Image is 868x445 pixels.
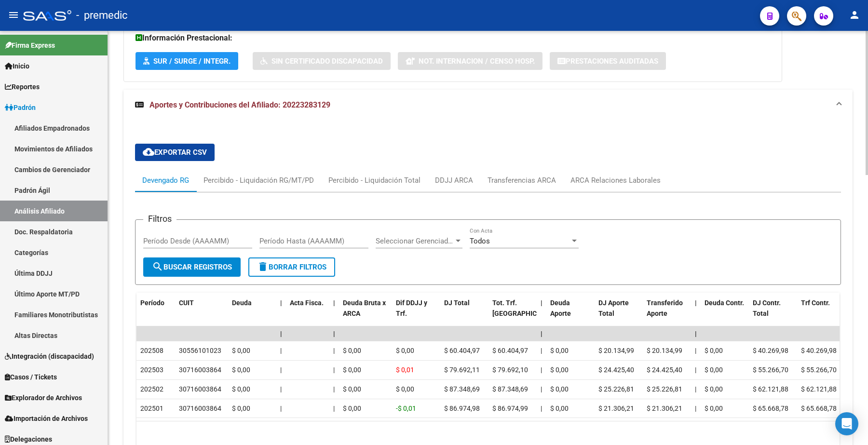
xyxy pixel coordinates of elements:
[488,293,537,335] datatable-header-cell: Tot. Trf. Bruto
[647,366,682,374] span: $ 24.425,40
[257,261,269,272] mat-icon: delete
[550,385,569,393] span: $ 0,00
[705,385,723,393] span: $ 0,00
[492,366,528,374] span: $ 79.692,10
[701,293,749,335] datatable-header-cell: Deuda Contr.
[695,330,697,337] span: |
[643,293,691,335] datatable-header-cell: Transferido Aporte
[253,52,391,70] button: Sin Certificado Discapacidad
[705,299,744,307] span: Deuda Contr.
[396,366,414,374] span: $ 0,01
[488,175,556,186] div: Transferencias ARCA
[541,347,542,354] span: |
[232,405,250,412] span: $ 0,00
[175,293,228,335] datatable-header-cell: CUIT
[5,413,88,424] span: Importación de Archivos
[5,351,94,362] span: Integración (discapacidad)
[333,299,335,307] span: |
[179,403,221,414] div: 30716003864
[691,293,701,335] datatable-header-cell: |
[849,9,860,21] mat-icon: person
[598,405,634,412] span: $ 21.306,21
[647,405,682,412] span: $ 21.306,21
[419,57,535,66] span: Not. Internacion / Censo Hosp.
[343,366,361,374] span: $ 0,00
[444,299,470,307] span: DJ Total
[343,405,361,412] span: $ 0,00
[695,347,696,354] span: |
[705,366,723,374] span: $ 0,00
[232,385,250,393] span: $ 0,00
[753,347,788,354] span: $ 40.269,98
[280,385,282,393] span: |
[136,31,770,45] h3: Información Prestacional:
[435,175,473,186] div: DDJJ ARCA
[492,385,528,393] span: $ 87.348,69
[333,405,335,412] span: |
[333,366,335,374] span: |
[396,385,414,393] span: $ 0,00
[140,366,163,374] span: 202503
[392,293,440,335] datatable-header-cell: Dif DDJJ y Trf.
[271,57,383,66] span: Sin Certificado Discapacidad
[801,299,830,307] span: Trf Contr.
[440,293,488,335] datatable-header-cell: DJ Total
[179,384,221,395] div: 30716003864
[153,57,231,66] span: SUR / SURGE / INTEGR.
[5,40,55,51] span: Firma Express
[695,366,696,374] span: |
[753,405,788,412] span: $ 65.668,78
[801,366,837,374] span: $ 55.266,70
[492,299,558,318] span: Tot. Trf. [GEOGRAPHIC_DATA]
[695,385,696,393] span: |
[444,347,480,354] span: $ 60.404,97
[541,366,542,374] span: |
[753,366,788,374] span: $ 55.266,70
[143,257,241,277] button: Buscar Registros
[5,372,57,382] span: Casos / Tickets
[550,347,569,354] span: $ 0,00
[290,299,324,307] span: Acta Fisca.
[647,385,682,393] span: $ 25.226,81
[398,52,542,70] button: Not. Internacion / Censo Hosp.
[541,330,542,337] span: |
[143,146,154,158] mat-icon: cloud_download
[801,347,837,354] span: $ 40.269,98
[339,293,392,335] datatable-header-cell: Deuda Bruta x ARCA
[797,293,845,335] datatable-header-cell: Trf Contr.
[136,293,175,335] datatable-header-cell: Período
[140,385,163,393] span: 202502
[470,237,490,245] span: Todos
[705,405,723,412] span: $ 0,00
[343,299,386,318] span: Deuda Bruta x ARCA
[333,385,335,393] span: |
[595,293,643,335] datatable-header-cell: DJ Aporte Total
[546,293,595,335] datatable-header-cell: Deuda Aporte
[541,299,542,307] span: |
[598,385,634,393] span: $ 25.226,81
[142,175,189,186] div: Devengado RG
[149,100,330,109] span: Aportes y Contribuciones del Afiliado: 20223283129
[598,347,634,354] span: $ 20.134,99
[329,293,339,335] datatable-header-cell: |
[647,347,682,354] span: $ 20.134,99
[286,293,329,335] datatable-header-cell: Acta Fisca.
[541,405,542,412] span: |
[598,299,629,318] span: DJ Aporte Total
[550,52,666,70] button: Prestaciones Auditadas
[8,9,19,21] mat-icon: menu
[570,175,661,186] div: ARCA Relaciones Laborales
[152,263,232,271] span: Buscar Registros
[203,175,314,186] div: Percibido - Liquidación RG/MT/PD
[705,347,723,354] span: $ 0,00
[333,330,335,337] span: |
[5,392,82,403] span: Explorador de Archivos
[598,366,634,374] span: $ 24.425,40
[280,330,282,337] span: |
[695,299,697,307] span: |
[123,90,853,121] mat-expansion-panel-header: Aportes y Contribuciones del Afiliado: 20223283129
[801,405,837,412] span: $ 65.668,78
[537,293,546,335] datatable-header-cell: |
[396,299,427,318] span: Dif DDJJ y Trf.
[232,299,252,307] span: Deuda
